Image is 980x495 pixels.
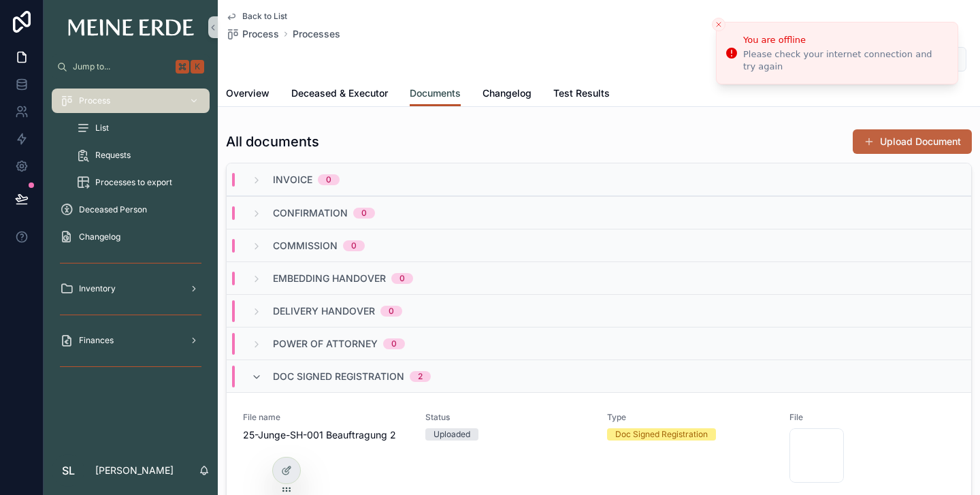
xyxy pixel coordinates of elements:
span: Changelog [483,86,532,100]
a: Deceased Person [52,197,210,222]
span: Delivery Handover [273,304,375,318]
iframe: Spotlight [1,65,26,90]
a: Process [52,89,210,113]
span: Deceased Person [79,204,147,215]
span: Processes to export [95,177,172,188]
span: 25-Junge-SH-001 Beauftragung 2 [243,428,409,442]
span: File [789,412,955,423]
div: 0 [361,208,367,219]
span: Confirmation [273,206,348,220]
div: Doc Signed Registration [615,428,708,441]
button: Jump to...K [52,54,210,79]
span: Invoice [273,173,312,187]
span: Documents [410,86,461,100]
span: Back to List [242,11,287,22]
a: Requests [68,143,210,167]
span: Commission [273,239,338,253]
p: [PERSON_NAME] [95,464,174,477]
h1: All documents [226,132,319,151]
span: Changelog [79,231,120,242]
div: 0 [351,240,357,251]
a: Back to List [226,11,287,22]
a: Test Results [553,81,610,108]
span: File name [243,412,409,423]
span: Finances [79,335,114,346]
span: K [192,61,203,72]
div: 0 [389,306,394,317]
a: Changelog [52,225,210,249]
div: 0 [399,273,405,284]
div: scrollable content [44,79,218,395]
a: Finances [52,328,210,353]
a: Documents [410,81,461,107]
button: Upload Document [853,129,972,154]
a: Processes [293,27,340,41]
span: Deceased & Executor [291,86,388,100]
span: Status [425,412,591,423]
div: 0 [326,174,331,185]
span: Process [79,95,110,106]
span: Jump to... [73,61,170,72]
button: Close toast [712,18,725,31]
span: Inventory [79,283,116,294]
a: Process [226,27,279,41]
div: Please check your internet connection and try again [743,48,947,73]
div: You are offline [743,33,947,47]
span: Power of attorney [273,337,378,351]
a: Changelog [483,81,532,108]
span: Type [607,412,773,423]
span: Requests [95,150,131,161]
span: List [95,123,109,133]
a: Overview [226,81,269,108]
div: 0 [391,338,397,349]
span: SL [62,462,75,479]
span: Embedding Handover [273,272,386,285]
span: Overview [226,86,269,100]
img: App logo [68,19,194,36]
span: Process [242,27,279,41]
a: Processes to export [68,170,210,195]
span: Doc Signed Registration [273,370,404,383]
div: 2 [418,371,423,382]
a: Deceased & Executor [291,81,388,108]
a: Inventory [52,276,210,301]
div: Uploaded [434,428,470,441]
span: Test Results [553,86,610,100]
a: List [68,116,210,140]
